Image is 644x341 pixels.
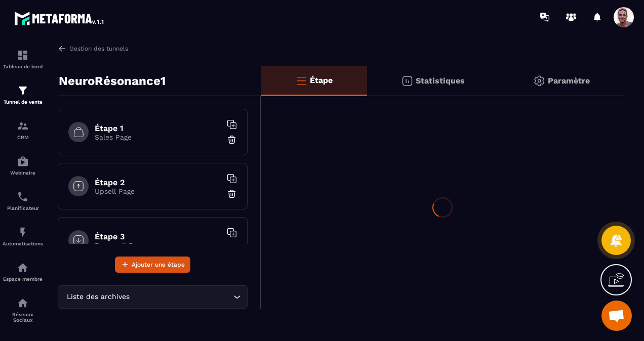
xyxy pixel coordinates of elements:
[3,205,43,211] p: Planificateur
[3,41,43,77] a: formationformationTableau de bord
[58,44,67,53] img: arrow
[3,289,43,330] a: social-networksocial-networkRéseaux Sociaux
[132,291,231,303] input: Search for option
[533,75,545,87] img: setting-gr.5f69749f.svg
[132,260,185,270] span: Ajouter une étape
[227,135,237,145] img: trash
[310,75,333,85] p: Étape
[95,187,221,195] p: Upsell Page
[3,170,43,176] p: Webinaire
[227,189,237,199] img: trash
[17,226,29,238] img: automations
[14,9,105,27] img: logo
[3,219,43,254] a: automationsautomationsAutomatisations
[17,297,29,309] img: social-network
[3,148,43,183] a: automationsautomationsWebinaire
[95,178,221,187] h6: Étape 2
[95,241,221,249] p: Downsell Page
[95,123,221,133] h6: Étape 1
[3,183,43,219] a: schedulerschedulerPlanificateur
[3,112,43,148] a: formationformationCRM
[58,44,128,53] a: Gestion des tunnels
[64,291,132,303] span: Liste des archives
[17,262,29,274] img: automations
[295,74,307,87] img: bars-o.4a397970.svg
[58,285,248,309] div: Search for option
[59,71,166,91] p: NeuroRésonance1
[3,64,43,69] p: Tableau de bord
[17,155,29,167] img: automations
[416,76,465,86] p: Statistiques
[3,312,43,323] p: Réseaux Sociaux
[3,99,43,105] p: Tunnel de vente
[17,84,29,97] img: formation
[3,135,43,140] p: CRM
[115,257,190,273] button: Ajouter une étape
[17,120,29,132] img: formation
[3,241,43,246] p: Automatisations
[95,133,221,141] p: Sales Page
[3,77,43,112] a: formationformationTunnel de vente
[3,254,43,289] a: automationsautomationsEspace membre
[601,301,632,331] a: Ouvrir le chat
[95,232,221,241] h6: Étape 3
[17,49,29,61] img: formation
[548,76,590,86] p: Paramètre
[3,276,43,282] p: Espace membre
[401,75,413,87] img: stats.20deebd0.svg
[227,243,237,253] img: trash
[17,191,29,203] img: scheduler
